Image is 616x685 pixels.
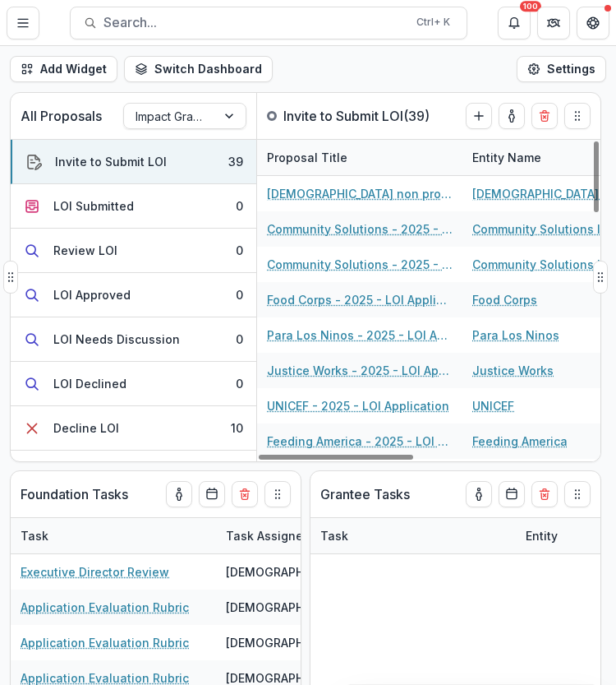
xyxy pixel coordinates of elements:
[267,256,453,273] a: Community Solutions - 2025 - LOI Application
[11,518,216,553] div: Task
[228,153,243,170] div: 39
[593,261,608,294] button: Drag
[310,518,516,553] div: Task
[472,291,537,308] a: Food Corps
[10,56,117,82] button: Add Widget
[11,527,58,544] div: Task
[257,140,462,175] div: Proposal Title
[564,103,591,129] button: Drag
[310,527,358,544] div: Task
[516,527,568,544] div: Entity
[520,1,541,12] div: 100
[564,481,591,507] button: Drag
[257,149,357,166] div: Proposal Title
[199,481,225,507] button: Calendar
[21,563,169,581] a: Executive Director Review
[11,229,256,273] button: Review LOI0
[226,634,329,651] div: [DEMOGRAPHIC_DATA]
[11,317,256,362] button: LOI Needs Discussion0
[11,406,256,451] button: Decline LOI10
[53,331,180,348] div: LOI Needs Discussion
[264,481,291,507] button: Drag
[166,481,192,507] button: toggle-assigned-to-me
[236,197,243,215] div: 0
[236,331,243,348] div: 0
[226,563,329,581] div: [DEMOGRAPHIC_DATA]
[11,273,256,317] button: LOI Approved0
[231,419,243,437] div: 10
[21,634,189,651] a: Application Evaluation Rubric
[531,481,558,507] button: Delete card
[7,7,39,39] button: Toggle Menu
[267,397,449,414] a: UNICEF - 2025 - LOI Application
[70,7,467,39] button: Search...
[472,326,559,344] a: Para Los Ninos
[216,518,339,553] div: Task Assignee
[3,261,18,294] button: Drag
[462,149,551,166] div: Entity Name
[472,397,514,414] a: UNICEF
[283,106,430,126] p: Invite to Submit LOI ( 39 )
[232,481,258,507] button: Delete card
[499,481,525,507] button: Calendar
[236,286,243,303] div: 0
[320,484,410,504] p: Grantee Tasks
[216,527,320,544] div: Task Assignee
[413,13,453,31] div: Ctrl + K
[11,184,256,229] button: LOI Submitted0
[267,326,453,344] a: Para Los Ninos - 2025 - LOI Application
[267,291,453,308] a: Food Corps - 2025 - LOI Application
[53,242,117,259] div: Review LOI
[531,103,558,129] button: Delete card
[21,106,102,126] p: All Proposals
[55,153,167,170] div: Invite to Submit LOI
[466,481,492,507] button: toggle-assigned-to-me
[236,375,243,392] div: 0
[472,433,568,450] a: Feeding America
[53,197,134,215] div: LOI Submitted
[267,220,453,238] a: Community Solutions - 2025 - LOI Application
[11,362,256,406] button: LOI Declined0
[21,599,189,616] a: Application Evaluation Rubric
[537,7,570,39] button: Partners
[53,375,126,392] div: LOI Declined
[267,185,453,202] a: [DEMOGRAPHIC_DATA] non profit - 2025 - LOI Application
[11,140,256,184] button: Invite to Submit LOI39
[517,56,606,82] button: Settings
[472,362,554,379] a: Justice Works
[466,103,492,129] button: Create Proposal
[226,599,329,616] div: [DEMOGRAPHIC_DATA]
[267,362,453,379] a: Justice Works - 2025 - LOI Application
[267,433,453,450] a: Feeding America - 2025 - LOI Application
[53,286,131,303] div: LOI Approved
[103,15,407,30] span: Search...
[53,419,119,437] div: Decline LOI
[498,7,531,39] button: Notifications
[21,484,128,504] p: Foundation Tasks
[499,103,525,129] button: toggle-assigned-to-me
[236,242,243,259] div: 0
[577,7,609,39] button: Get Help
[124,56,273,82] button: Switch Dashboard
